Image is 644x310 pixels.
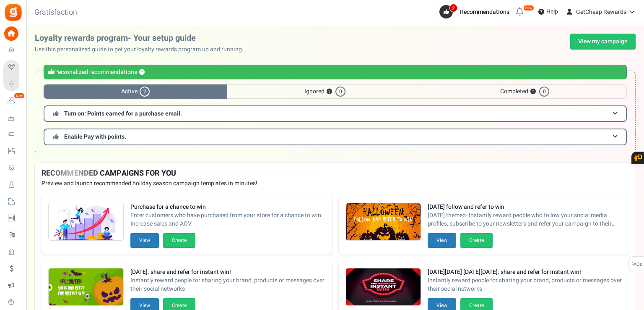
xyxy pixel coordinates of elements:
a: Help [535,5,561,18]
img: Recommended Campaigns [49,268,123,306]
img: Recommended Campaigns [346,268,421,306]
span: 2 [449,4,457,12]
button: ? [139,70,145,75]
span: Instantly reward people for sharing your brand, products or messages over their social networks [130,276,325,293]
span: Completed [423,84,627,99]
span: FAQs [631,257,642,273]
em: New [14,93,25,99]
div: Personalized recommendations [44,65,627,79]
span: Enter customers who have purchased from your store for a chance to win. Increase sales and AOV. [130,211,325,228]
span: Active [44,84,227,99]
button: View [428,233,456,248]
img: Recommended Campaigns [49,203,123,241]
span: 0 [539,87,549,97]
p: Use this personalized guide to get your loyalty rewards program up and running. [35,45,250,54]
span: Turn on: Points earned for a purchase email. [64,109,182,118]
span: Recommendations [460,8,509,16]
img: Recommended Campaigns [346,203,421,241]
strong: [DATE]: share and refer for instant win! [130,268,325,276]
span: 2 [140,87,150,97]
a: 2 Recommendations [439,5,513,18]
strong: Purchase for a chance to win [130,203,325,211]
button: Create [460,233,493,248]
button: ? [327,89,332,95]
span: Ignored [227,84,423,99]
h2: Loyalty rewards program- Your setup guide [35,34,250,43]
span: GetCheap Rewards [576,8,626,16]
span: Enable Pay with points. [64,132,126,141]
span: Help [544,8,558,16]
h4: RECOMMENDED CAMPAIGNS FOR YOU [42,169,629,178]
h3: Gratisfaction [25,4,86,21]
img: Gratisfaction [4,3,23,22]
span: Instantly reward people for sharing your brand, products or messages over their social networks [428,276,623,293]
span: 0 [335,87,345,97]
strong: [DATE] follow and refer to win [428,203,623,211]
button: View [130,233,159,248]
a: View my campaign [570,34,636,50]
button: ? [530,89,536,95]
a: New [3,94,23,108]
span: [DATE] themed- Instantly reward people who follow your social media profiles, subscribe to your n... [428,211,623,228]
em: New [523,5,534,11]
p: Preview and launch recommended holiday season campaign templates in minutes! [42,179,629,188]
strong: [DATE][DATE] [DATE][DATE]: share and refer for instant win! [428,268,623,276]
button: Create [163,233,195,248]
